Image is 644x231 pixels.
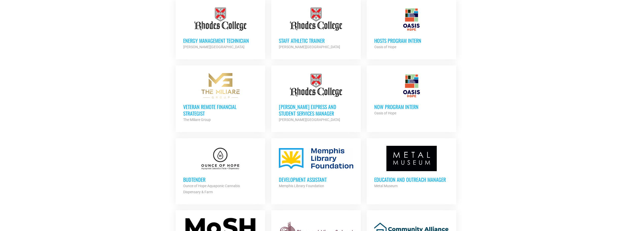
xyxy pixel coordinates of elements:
h3: Education and Outreach Manager [374,176,449,183]
h3: Veteran Remote Financial Strategist [183,103,258,117]
a: Veteran Remote Financial Strategist The Miliare Group [176,65,265,130]
strong: Ounce of Hope Aquaponic Cannabis Dispensary & Farm [183,184,240,194]
strong: Memphis Library Foundation [279,184,324,188]
h3: Energy Management Technician [183,37,258,44]
strong: Oasis of Hope [374,111,396,115]
h3: NOW Program Intern [374,103,449,110]
strong: [PERSON_NAME][GEOGRAPHIC_DATA] [183,45,244,49]
a: NOW Program Intern Oasis of Hope [367,65,456,124]
strong: Metal Museum [374,184,398,188]
a: Development Assistant Memphis Library Foundation [271,138,361,197]
a: [PERSON_NAME] Express and Student Services Manager [PERSON_NAME][GEOGRAPHIC_DATA] [271,65,361,130]
h3: Staff Athletic Trainer [279,37,353,44]
h3: Development Assistant [279,176,353,183]
strong: [PERSON_NAME][GEOGRAPHIC_DATA] [279,118,340,122]
h3: HOSTS Program Intern [374,37,449,44]
strong: Oasis of Hope [374,45,396,49]
strong: The Miliare Group [183,118,211,122]
strong: [PERSON_NAME][GEOGRAPHIC_DATA] [279,45,340,49]
a: Budtender Ounce of Hope Aquaponic Cannabis Dispensary & Farm [176,138,265,203]
a: Education and Outreach Manager Metal Museum [367,138,456,197]
h3: Budtender [183,176,258,183]
h3: [PERSON_NAME] Express and Student Services Manager [279,103,353,117]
